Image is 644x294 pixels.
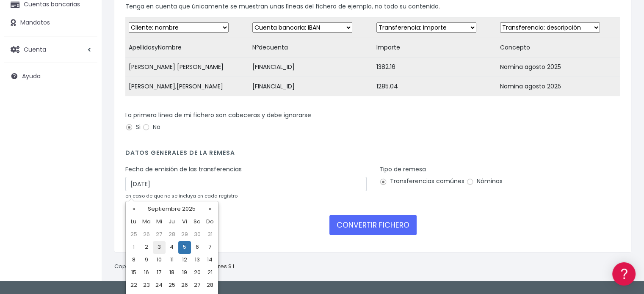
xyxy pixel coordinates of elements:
[153,279,166,292] td: 24
[140,216,153,228] th: Ma
[166,241,178,254] td: 4
[4,67,97,85] a: Ayuda
[8,226,161,241] button: Contáctanos
[204,279,216,292] td: 28
[8,146,161,159] a: Perfiles de empresas
[127,254,140,267] td: 8
[125,111,311,120] label: La primera línea de mi fichero son cabeceras y debe ignorarse
[166,254,178,267] td: 11
[140,279,153,292] td: 23
[373,77,497,96] td: 1285.04
[191,254,204,267] td: 13
[140,241,153,254] td: 2
[166,279,178,292] td: 25
[249,38,373,58] td: Nºdecuenta
[8,203,161,211] div: Programadores
[497,58,620,77] td: Nomina agosto 2025
[379,177,464,186] label: Transferencias comúnes
[153,267,166,279] td: 17
[125,58,249,77] td: [PERSON_NAME] [PERSON_NAME]
[153,241,166,254] td: 3
[178,279,191,292] td: 26
[166,216,178,228] th: Ju
[125,123,141,132] label: Si
[127,203,140,216] th: «
[166,228,178,241] td: 28
[153,216,166,228] th: Mi
[153,254,166,267] td: 10
[466,177,503,186] label: Nóminas
[204,241,216,254] td: 7
[114,262,238,271] p: Copyright © 2025 .
[204,228,216,241] td: 31
[8,133,161,146] a: Videotutoriales
[140,267,153,279] td: 16
[125,192,238,199] small: en caso de que no se incluya en cada registro
[140,203,204,216] th: Septiembre 2025
[204,203,216,216] th: »
[379,165,426,174] label: Tipo de remesa
[127,279,140,292] td: 22
[125,149,620,161] h4: Datos generales de la remesa
[204,254,216,267] td: 14
[191,241,204,254] td: 6
[166,267,178,279] td: 18
[125,38,249,58] td: ApellidosyNombre
[8,72,161,85] a: Información general
[8,93,161,102] div: Convertir ficheros
[249,77,373,96] td: [FINANCIAL_ID]
[329,215,417,235] button: CONVERTIR FICHERO
[142,123,160,132] label: No
[22,72,41,80] span: Ayuda
[204,216,216,228] th: Do
[8,216,161,229] a: API
[191,267,204,279] td: 20
[127,267,140,279] td: 15
[140,254,153,267] td: 9
[125,165,242,174] label: Fecha de emisión de las transferencias
[191,228,204,241] td: 30
[140,228,153,241] td: 26
[373,58,497,77] td: 1382.16
[373,38,497,58] td: Importe
[178,267,191,279] td: 19
[497,77,620,96] td: Nomina agosto 2025
[4,41,97,58] a: Cuenta
[8,168,161,176] div: Facturación
[127,216,140,228] th: Lu
[497,38,620,58] td: Concepto
[178,228,191,241] td: 29
[191,216,204,228] th: Sa
[127,228,140,241] td: 25
[125,77,249,96] td: [PERSON_NAME],[PERSON_NAME]
[249,58,373,77] td: [FINANCIAL_ID]
[153,228,166,241] td: 27
[127,241,140,254] td: 1
[191,279,204,292] td: 27
[178,254,191,267] td: 12
[125,2,620,11] p: Tenga en cuenta que únicamente se muestran unas líneas del fichero de ejemplo, no todo su contenido.
[8,107,161,120] a: Formatos
[204,267,216,279] td: 21
[178,241,191,254] td: 5
[8,181,161,195] a: General
[8,59,161,67] div: Información general
[8,120,161,133] a: Problemas habituales
[116,244,163,252] a: POWERED BY ENCHANT
[4,14,97,32] a: Mandatos
[24,45,46,53] span: Cuenta
[178,216,191,228] th: Vi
